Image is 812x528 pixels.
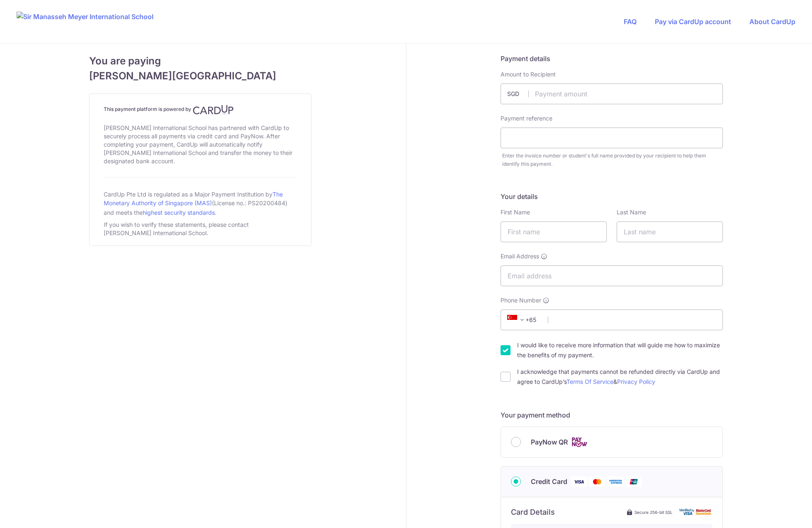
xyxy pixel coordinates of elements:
img: CardUp [193,105,233,115]
span: +65 [505,315,542,325]
input: First name [501,221,607,242]
label: Last Name [617,208,646,216]
img: Union Pay [625,476,642,487]
h5: Your payment method [501,410,723,420]
a: Privacy Policy [617,378,655,385]
img: Mastercard [589,476,605,487]
span: You are paying [89,54,311,69]
h5: Your details [501,192,723,201]
a: About CardUp [749,17,795,26]
div: Credit Card Visa Mastercard American Express Union Pay [511,476,712,487]
span: SGD [507,90,529,98]
img: American Express [607,476,624,487]
img: Visa [571,476,587,487]
h6: Card Details [511,507,555,517]
h4: This payment platform is powered by [104,105,297,115]
a: Terms Of Service [566,378,613,385]
label: Amount to Recipient [501,70,556,79]
span: Email Address [501,252,539,260]
div: CardUp Pte Ltd is regulated as a Major Payment Institution by (License no.: PS20200484) and meets... [104,187,297,219]
div: If you wish to verify these statements, please contact [PERSON_NAME] International School. [104,219,297,239]
input: Email address [501,265,723,286]
div: [PERSON_NAME] International School has partnered with CardUp to securely process all payments via... [104,122,297,167]
label: Payment reference [501,114,552,123]
a: Pay via CardUp account [655,17,731,26]
img: card secure [679,508,712,516]
label: First Name [501,208,530,216]
span: Secure 256-bit SSL [635,509,673,516]
a: highest security standards [143,209,215,216]
input: Last name [617,221,723,242]
span: Credit Card [531,476,567,486]
span: PayNow QR [531,437,568,447]
a: FAQ [624,17,637,26]
span: +65 [507,315,527,325]
label: I would like to receive more information that will guide me how to maximize the benefits of my pa... [517,340,723,360]
div: Enter the invoice number or student's full name provided by your recipient to help them identify ... [502,152,723,168]
img: Cards logo [571,437,588,447]
h5: Payment details [501,54,723,64]
label: I acknowledge that payments cannot be refunded directly via CardUp and agree to CardUp’s & [517,367,723,387]
input: Payment amount [501,83,723,104]
span: Phone Number [501,296,541,305]
span: [PERSON_NAME][GEOGRAPHIC_DATA] [89,69,311,83]
div: PayNow QR Cards logo [511,437,712,447]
